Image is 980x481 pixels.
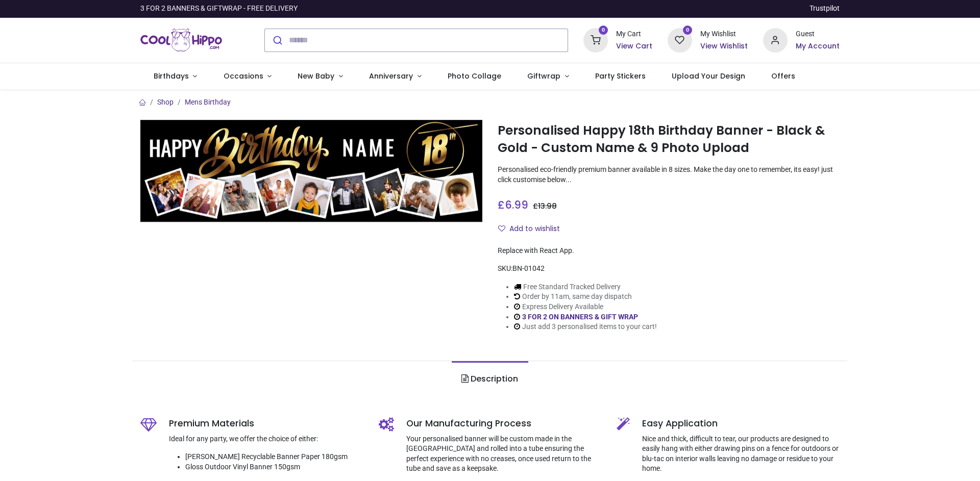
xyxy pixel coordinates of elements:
[265,29,289,52] button: Submit
[771,71,795,81] span: Offers
[298,71,334,81] span: New Baby
[616,41,652,52] a: View Cart
[796,41,840,52] a: My Account
[369,71,413,81] span: Anniversary
[810,4,840,14] a: Trustpilot
[154,71,189,81] span: Birthdays
[700,41,748,52] a: View Wishlist
[668,35,692,43] a: 0
[452,361,528,397] a: Description
[642,434,840,474] p: Nice and thick, difficult to tear, our products are designed to easily hang with either drawing p...
[169,434,363,444] p: Ideal for any party, we offer the choice of either:
[406,434,602,474] p: Your personalised banner will be custom made in the [GEOGRAPHIC_DATA] and rolled into a tube ensu...
[498,165,840,185] p: Personalised eco-friendly premium banner available in 8 sizes. Make the day one to remember, its ...
[533,201,557,211] span: £
[285,63,356,90] a: New Baby
[512,264,545,272] span: BN-01042
[140,4,298,14] div: 3 FOR 2 BANNERS & GIFTWRAP - FREE DELIVERY
[356,63,434,90] a: Anniversary
[514,63,582,90] a: Giftwrap
[498,122,840,157] h1: Personalised Happy 18th Birthday Banner - Black & Gold - Custom Name & 9 Photo Upload
[599,26,608,35] sup: 0
[522,313,638,321] a: 3 FOR 2 ON BANNERS & GIFT WRAP
[514,292,657,302] li: Order by 11am, same day dispatch
[514,282,657,292] li: Free Standard Tracked Delivery
[140,120,482,222] img: Personalised Happy 18th Birthday Banner - Black & Gold - Custom Name & 9 Photo Upload
[527,71,560,81] span: Giftwrap
[538,201,557,211] span: 13.98
[210,63,285,90] a: Occasions
[642,417,840,430] h5: Easy Application
[140,63,210,90] a: Birthdays
[498,246,840,256] div: Replace with React App.
[185,452,363,462] li: [PERSON_NAME] Recyclable Banner Paper 180gsm
[406,417,602,430] h5: Our Manufacturing Process
[157,98,174,106] a: Shop
[169,417,363,430] h5: Premium Materials
[498,264,840,274] div: SKU:
[595,71,646,81] span: Party Stickers
[514,302,657,312] li: Express Delivery Available
[185,462,363,472] li: Gloss Outdoor Vinyl Banner 150gsm
[498,220,569,238] button: Add to wishlistAdd to wishlist
[498,197,528,212] span: £
[700,29,748,39] div: My Wishlist
[140,26,222,55] a: Logo of Cool Hippo
[514,322,657,332] li: Just add 3 personalised items to your cart!
[583,35,608,43] a: 0
[505,197,528,212] span: 6.99
[140,26,222,55] img: Cool Hippo
[224,71,263,81] span: Occasions
[616,29,652,39] div: My Cart
[448,71,501,81] span: Photo Collage
[796,29,840,39] div: Guest
[672,71,745,81] span: Upload Your Design
[498,225,505,232] i: Add to wishlist
[683,26,693,35] sup: 0
[185,98,231,106] a: Mens Birthday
